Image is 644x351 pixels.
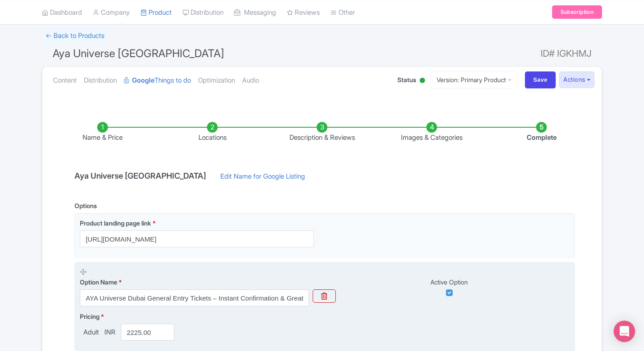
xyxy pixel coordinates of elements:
[552,5,602,19] a: Subscription
[418,74,427,88] div: Active
[559,71,594,88] button: Actions
[211,171,314,186] a: Edit Name for Google Listing
[157,122,267,143] li: Locations
[614,321,635,342] div: Open Intercom Messenger
[80,289,309,306] input: Option Name
[267,122,377,143] li: Description & Reviews
[121,324,174,341] input: 0.00
[430,71,518,88] a: Version: Primary Product
[103,327,117,338] span: INR
[80,219,151,227] span: Product landing page link
[525,71,556,88] input: Save
[80,278,117,286] span: Option Name
[198,67,235,95] a: Optimization
[80,327,103,338] span: Adult
[132,75,154,86] strong: Google
[430,278,468,286] span: Active Option
[53,67,77,95] a: Content
[80,230,314,247] input: Product landing page link
[80,313,99,320] span: Pricing
[487,122,596,143] li: Complete
[42,27,108,45] a: ← Back to Products
[84,67,117,95] a: Distribution
[397,75,416,84] span: Status
[242,67,259,95] a: Audio
[48,122,157,143] li: Name & Price
[69,171,211,180] h4: Aya Universe [GEOGRAPHIC_DATA]
[541,45,591,63] span: ID# IGKHMJ
[124,67,191,95] a: GoogleThings to do
[74,201,97,210] div: Options
[53,47,224,60] span: Aya Universe [GEOGRAPHIC_DATA]
[377,122,487,143] li: Images & Categories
